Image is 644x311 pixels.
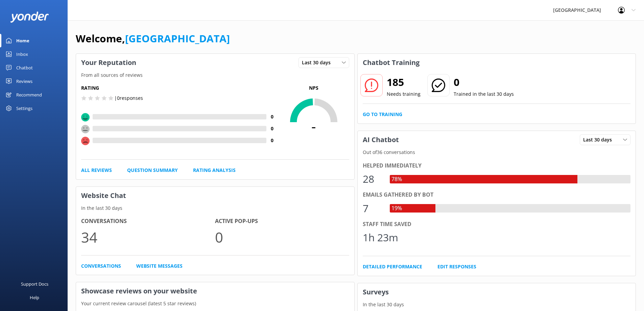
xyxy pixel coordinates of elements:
[30,291,39,304] div: Help
[76,54,141,71] h3: Your Reputation
[266,125,278,132] h4: 0
[358,131,404,149] h3: AI Chatbot
[16,47,28,61] div: Inbox
[16,88,42,102] div: Recommend
[16,102,32,115] div: Settings
[21,277,48,291] div: Support Docs
[127,166,178,174] a: Question Summary
[437,263,476,270] a: Edit Responses
[363,229,398,246] div: 1h 23m
[266,137,278,144] h4: 0
[363,200,383,217] div: 7
[358,283,636,301] h3: Surveys
[81,217,215,226] h4: Conversations
[454,90,514,98] p: Trained in the last 30 days
[358,54,425,71] h3: Chatbot Training
[358,301,636,308] p: In the last 30 days
[81,262,121,270] a: Conversations
[363,263,422,270] a: Detailed Performance
[76,30,230,47] h1: Welcome,
[583,136,616,143] span: Last 30 days
[193,166,236,174] a: Rating Analysis
[363,220,631,229] div: Staff time saved
[76,187,354,204] h3: Website Chat
[16,74,32,88] div: Reviews
[363,191,631,199] div: Emails gathered by bot
[10,12,49,23] img: yonder-white-logo.png
[114,94,143,102] p: | 0 responses
[387,74,421,90] h2: 185
[76,204,354,212] p: In the last 30 days
[215,226,349,248] p: 0
[16,61,33,74] div: Chatbot
[363,161,631,170] div: Helped immediately
[81,166,112,174] a: All Reviews
[278,117,349,134] span: -
[81,226,215,248] p: 34
[390,204,404,213] div: 19%
[76,282,354,300] h3: Showcase reviews on your website
[76,300,354,307] p: Your current review carousel (latest 5 star reviews)
[390,175,404,184] div: 78%
[358,149,636,156] p: Out of 36 conversations
[16,34,29,47] div: Home
[215,217,349,226] h4: Active Pop-ups
[266,113,278,120] h4: 0
[278,84,349,92] p: NPS
[363,171,383,187] div: 28
[136,262,183,270] a: Website Messages
[454,74,514,90] h2: 0
[387,90,421,98] p: Needs training
[363,111,402,118] a: Go to Training
[125,31,230,45] a: [GEOGRAPHIC_DATA]
[76,71,354,79] p: From all sources of reviews
[302,59,335,66] span: Last 30 days
[81,84,278,92] h5: Rating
